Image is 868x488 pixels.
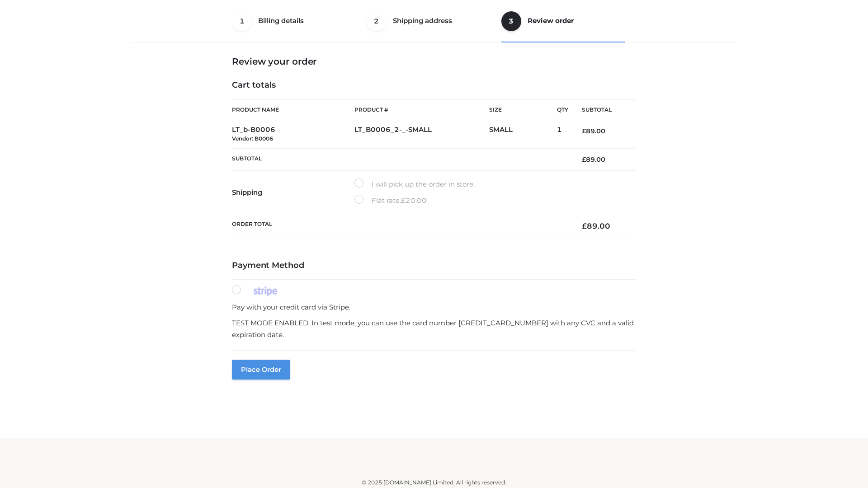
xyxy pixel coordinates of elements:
td: LT_b-B0006 [232,120,354,149]
th: Subtotal [232,148,568,170]
th: Product # [354,99,489,120]
th: Size [489,100,552,120]
td: SMALL [489,120,557,149]
div: © 2025 [DOMAIN_NAME] Limited. All rights reserved. [134,478,734,487]
bdi: 89.00 [582,221,610,230]
p: TEST MODE ENABLED. In test mode, you can use the card number [CREDIT_CARD_NUMBER] with any CVC an... [232,317,636,340]
bdi: 89.00 [582,127,605,135]
bdi: 89.00 [582,155,605,164]
span: £ [582,155,586,164]
th: Subtotal [568,100,636,120]
th: Shipping [232,171,354,214]
span: £ [401,196,406,205]
h3: Review your order [232,56,636,67]
span: £ [582,221,587,230]
small: Vendor: B0006 [232,135,273,142]
p: Pay with your credit card via Stripe. [232,301,636,313]
th: Product Name [232,99,354,120]
td: LT_B0006_2-_-SMALL [354,120,489,149]
th: Qty [557,99,568,120]
button: Place order [232,360,290,380]
label: I will pick up the order in store. [354,178,475,190]
span: £ [582,127,586,135]
h4: Payment Method [232,261,636,271]
th: Order Total [232,214,568,238]
td: 1 [557,120,568,149]
label: Flat rate: [354,195,427,206]
h4: Cart totals [232,80,636,90]
bdi: 20.00 [401,196,427,205]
